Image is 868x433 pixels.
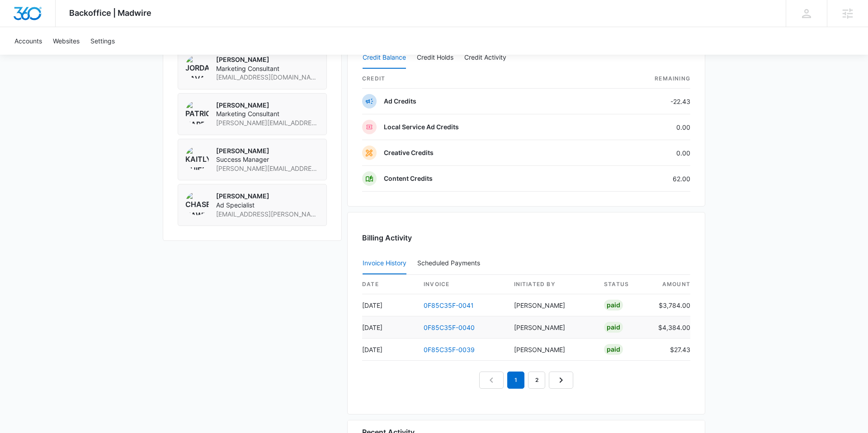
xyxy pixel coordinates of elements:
[362,275,416,294] th: date
[604,344,623,355] div: Paid
[362,232,690,243] h3: Billing Activity
[216,201,319,210] span: Ad Specialist
[363,47,406,69] button: Credit Balance
[185,101,209,124] img: Patrick Harral
[216,55,319,64] p: [PERSON_NAME]
[507,275,597,294] th: Initiated By
[651,294,690,316] td: $3,784.00
[185,146,209,170] img: Kaitlyn Thiem
[362,339,416,361] td: [DATE]
[464,47,506,69] button: Credit Activity
[507,372,524,389] em: 1
[424,301,474,309] a: 0F85C35F-0041
[549,372,573,389] a: Next Page
[417,260,484,266] div: Scheduled Payments
[216,73,319,82] span: [EMAIL_ADDRESS][DOMAIN_NAME]
[216,210,319,219] span: [EMAIL_ADDRESS][PERSON_NAME][DOMAIN_NAME]
[363,253,406,274] button: Invoice History
[362,69,594,89] th: credit
[216,155,319,164] span: Success Manager
[594,69,690,89] th: Remaining
[594,89,690,114] td: -22.43
[384,174,433,183] p: Content Credits
[507,294,597,316] td: [PERSON_NAME]
[507,339,597,361] td: [PERSON_NAME]
[216,109,319,118] span: Marketing Consultant
[47,27,85,55] a: Websites
[216,101,319,110] p: [PERSON_NAME]
[85,27,120,55] a: Settings
[594,166,690,192] td: 62.00
[594,114,690,140] td: 0.00
[69,8,151,18] span: Backoffice | Madwire
[384,122,459,132] p: Local Service Ad Credits
[216,64,319,73] span: Marketing Consultant
[604,322,623,333] div: Paid
[424,346,475,353] a: 0F85C35F-0039
[528,372,545,389] a: Page 2
[597,275,651,294] th: status
[185,192,209,215] img: Chase Hawkinson
[651,275,690,294] th: amount
[479,372,573,389] nav: Pagination
[216,118,319,127] span: [PERSON_NAME][EMAIL_ADDRESS][PERSON_NAME][DOMAIN_NAME]
[384,148,434,157] p: Creative Credits
[185,55,209,79] img: Jordan Savage
[507,316,597,339] td: [PERSON_NAME]
[9,27,47,55] a: Accounts
[384,97,416,106] p: Ad Credits
[362,316,416,339] td: [DATE]
[594,140,690,166] td: 0.00
[416,275,507,294] th: invoice
[424,324,475,331] a: 0F85C35F-0040
[651,316,690,339] td: $4,384.00
[362,294,416,316] td: [DATE]
[216,164,319,173] span: [PERSON_NAME][EMAIL_ADDRESS][DOMAIN_NAME]
[216,192,319,201] p: [PERSON_NAME]
[651,339,690,361] td: $27.43
[417,47,453,69] button: Credit Holds
[604,300,623,311] div: Paid
[216,146,319,155] p: [PERSON_NAME]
